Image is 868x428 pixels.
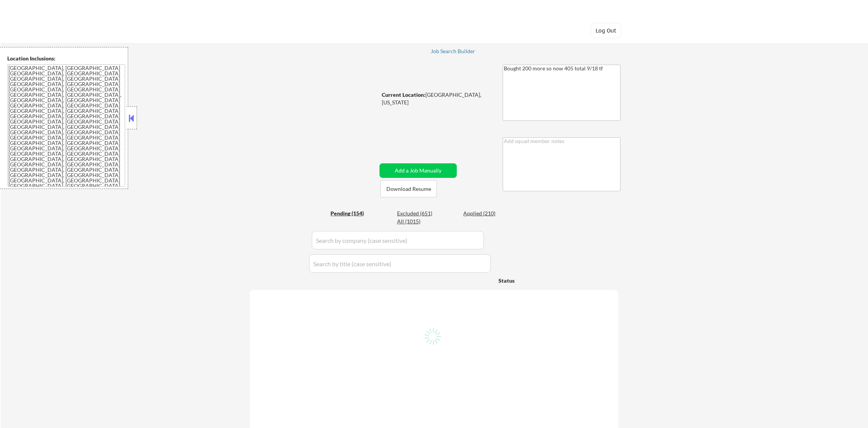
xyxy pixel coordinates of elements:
div: Applied (210) [463,210,502,217]
div: Status [498,273,564,287]
button: Download Resume [380,180,437,197]
input: Search by company (case sensitive) [312,231,484,249]
div: Location Inclusions: [7,55,125,62]
div: [GEOGRAPHIC_DATA], [US_STATE] [382,91,490,106]
strong: Current Location: [382,91,425,98]
div: Pending (154) [331,210,369,217]
button: Log Out [591,23,621,38]
a: Job Search Builder [431,48,476,56]
button: Add a Job Manually [379,163,457,178]
div: Excluded (651) [397,210,435,217]
input: Search by title (case sensitive) [309,254,491,273]
div: All (1015) [397,218,435,225]
div: Job Search Builder [431,49,476,54]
